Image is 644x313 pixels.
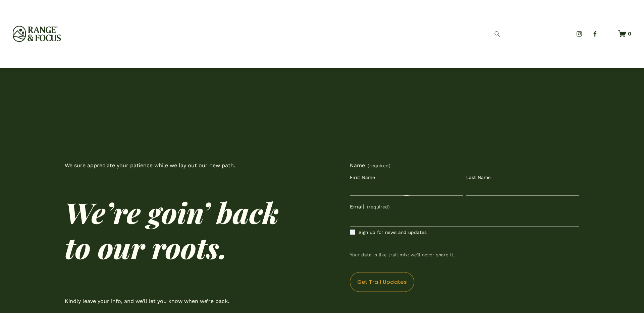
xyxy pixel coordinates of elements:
span: Name [350,161,365,171]
input: Sign up for news and updates [350,230,355,235]
span: Email [350,202,364,212]
span: 0 [628,30,631,37]
div: First Name [350,173,463,182]
p: We sure appreciate your patience while we lay out our new path. [65,161,294,171]
em: We’re goin’ back to our roots. [65,193,286,266]
span: (required) [368,164,390,168]
span: Sign up for news and updates [359,228,427,237]
div: Last Name [466,173,579,182]
div: Your data is like trail mix: we’ll never share it. [350,248,579,261]
a: Instagram [576,30,583,37]
a: 0 items in cart [618,29,631,38]
img: Range &amp; Focus [13,26,60,42]
button: Get Trail Updates [350,272,414,292]
a: Facebook [592,30,598,37]
span: (required) [367,203,390,211]
p: Kindly leave your info, and we’ll let you know when we’re back. [65,297,294,306]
